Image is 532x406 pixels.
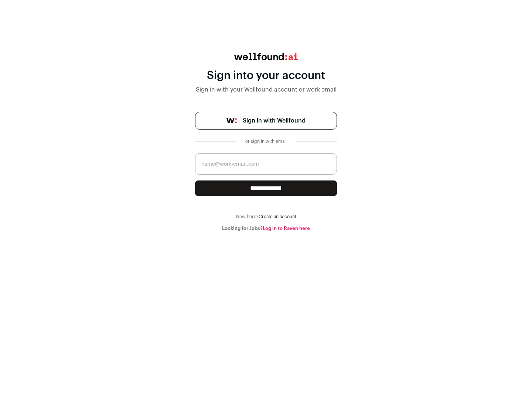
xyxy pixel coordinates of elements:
[263,226,310,231] a: Log in to Raven here
[242,138,290,144] div: or sign in with email
[195,226,337,231] div: Looking for Jobs?
[243,116,306,125] span: Sign in with Wellfound
[195,214,337,220] div: New here?
[234,53,298,60] img: wellfound:ai
[195,153,337,175] input: name@work-email.com
[195,85,337,94] div: Sign in with your Wellfound account or work email
[195,69,337,82] div: Sign into your account
[195,112,337,130] a: Sign in with Wellfound
[226,118,237,123] img: wellfound-symbol-flush-black-fb3c872781a75f747ccb3a119075da62bfe97bd399995f84a933054e44a575c4.png
[259,214,296,219] a: Create an account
